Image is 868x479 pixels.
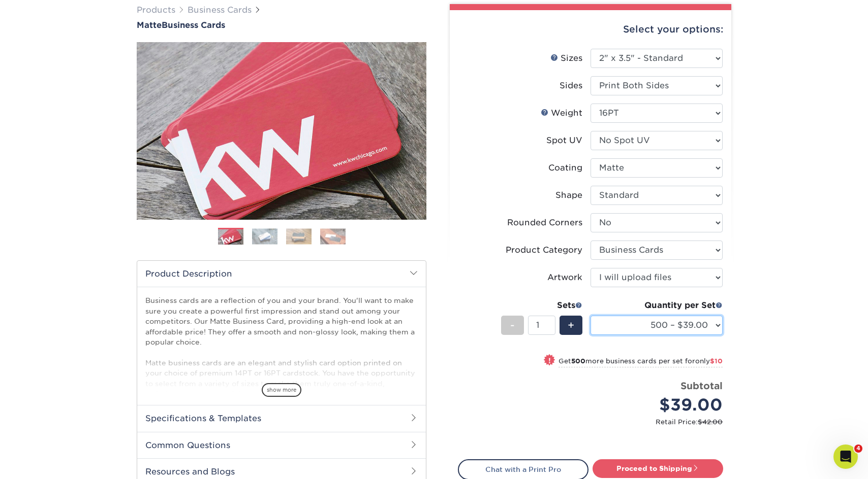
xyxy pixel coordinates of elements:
[507,217,582,229] div: Rounded Corners
[550,52,582,64] div: Sizes
[137,20,426,30] a: MatteBusiness Cards
[541,107,582,119] div: Weight
[458,10,723,49] div: Select your options:
[593,459,723,477] a: Proceed to Shipping
[698,418,723,426] span: $42.00
[137,20,426,30] h1: Business Cards
[560,80,582,92] div: Sides
[286,228,312,244] img: Business Cards 03
[591,299,723,312] div: Quantity per Set
[218,224,243,250] img: Business Cards 01
[548,355,551,366] span: !
[833,444,858,469] iframe: Intercom live chat
[252,228,277,244] img: Business Cards 02
[555,189,582,201] div: Shape
[137,405,426,431] h2: Specifications & Templates
[548,162,582,174] div: Coating
[137,432,426,458] h2: Common Questions
[854,444,862,453] span: 4
[546,134,582,147] div: Spot UV
[466,417,723,427] small: Retail Price:
[137,261,426,287] h2: Product Description
[547,271,582,284] div: Artwork
[510,318,515,333] span: -
[145,295,418,440] p: Business cards are a reflection of you and your brand. You'll want to make sure you create a powe...
[137,20,162,30] span: Matte
[571,357,585,365] strong: 500
[137,5,175,15] a: Products
[188,5,252,15] a: Business Cards
[598,393,723,417] div: $39.00
[501,299,582,312] div: Sets
[710,357,723,365] span: $10
[320,228,346,244] img: Business Cards 04
[695,357,723,365] span: only
[568,318,574,333] span: +
[262,383,301,397] span: show more
[559,357,723,367] small: Get more business cards per set for
[680,380,723,391] strong: Subtotal
[506,244,582,256] div: Product Category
